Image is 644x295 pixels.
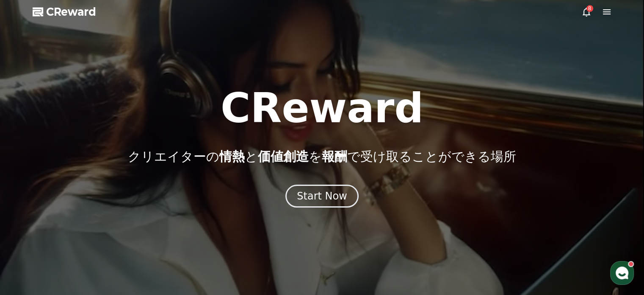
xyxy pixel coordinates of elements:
p: クリエイターの と を で受け取ることができる場所 [128,149,516,164]
span: 情熱 [219,149,245,164]
a: CReward [33,5,96,19]
span: 価値創造 [258,149,309,164]
a: Messages [56,225,109,246]
span: Settings [125,237,146,244]
div: 8 [586,5,593,12]
span: Home [22,237,36,244]
h1: CReward [221,88,423,129]
a: Start Now [285,193,359,201]
a: Home [3,225,56,246]
button: Start Now [285,185,359,208]
span: Messages [70,238,95,244]
div: Start Now [297,189,347,203]
span: CReward [46,5,96,19]
a: Settings [109,225,163,246]
a: 8 [581,7,591,17]
span: 報酬 [322,149,347,164]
